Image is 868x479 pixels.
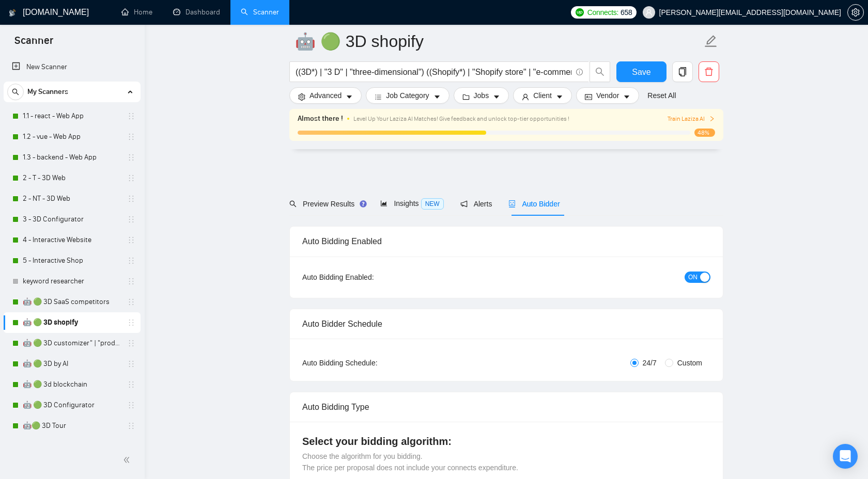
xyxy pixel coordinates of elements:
[23,374,121,395] a: 🤖 🟢 3d blockchain
[127,401,135,409] span: holder
[359,199,368,209] div: Tooltip anchor
[590,61,610,82] button: search
[23,312,121,333] a: 🤖 🟢 3D shopify
[380,200,388,207] span: area-chart
[23,250,121,271] a: 5 - Interactive Shop
[127,318,135,327] span: holder
[23,416,121,436] a: 🤖🟢 3D Tour
[241,8,279,17] a: searchScanner
[639,357,661,369] span: 24/7
[375,93,382,101] span: bars
[616,61,667,82] button: Save
[694,129,715,137] span: 48%
[295,28,702,54] input: Scanner name...
[302,452,518,472] span: Choose the algorithm for you bidding. The price per proposal does not include your connects expen...
[647,90,676,101] a: Reset All
[23,106,121,126] a: 1.1 - react - Web App
[848,8,863,17] span: setting
[302,357,438,369] div: Auto Bidding Schedule:
[296,66,571,78] input: Search Freelance Jobs...
[23,209,121,230] a: 3 - 3D Configurator
[576,69,583,75] span: info-circle
[127,236,135,244] span: holder
[386,90,429,101] span: Job Category
[673,357,706,369] span: Custom
[289,87,362,104] button: settingAdvancedcaret-down
[23,436,121,457] a: 🤖🟢 3D interactive website
[833,444,858,469] div: Open Intercom Messenger
[23,230,121,250] a: 4 - Interactive Website
[460,200,468,207] span: notification
[513,87,572,104] button: userClientcaret-down
[585,93,592,101] span: idcard
[127,215,135,223] span: holder
[556,93,563,101] span: caret-down
[632,66,650,78] span: Save
[127,133,135,141] span: holder
[23,271,121,292] a: keyword researcher
[309,90,342,101] span: Advanced
[23,168,121,188] a: 2 - T - 3D Web
[23,292,121,312] a: 🤖 🟢 3D SaaS competitors
[4,57,141,77] li: New Scanner
[127,277,135,285] span: holder
[23,188,121,209] a: 2 - NT - 3D Web
[289,200,364,208] span: Preview Results
[847,8,864,17] a: setting
[366,87,449,104] button: barsJob Categorycaret-down
[127,112,135,120] span: holder
[460,200,492,208] span: Alerts
[23,333,121,354] a: 🤖 🟢 3D customizer" | "product customizer"
[699,61,719,82] button: delete
[302,392,710,422] div: Auto Bidding Type
[590,67,610,76] span: search
[302,272,438,283] div: Auto Bidding Enabled:
[127,360,135,368] span: holder
[127,174,135,182] span: holder
[462,93,470,101] span: folder
[127,380,135,389] span: holder
[576,87,639,104] button: idcardVendorcaret-down
[709,116,715,122] span: right
[23,126,121,147] a: 1.2 - vue - Web App
[23,395,121,416] a: 🤖 🟢 3D Configurator
[298,93,305,101] span: setting
[672,61,693,82] button: copy
[688,272,698,283] span: ON
[302,309,710,339] div: Auto Bidder Schedule
[454,87,509,104] button: folderJobscaret-down
[353,115,569,122] span: Level Up Your Laziza AI Matches! Give feedback and unlock top-tier opportunities !
[533,90,552,101] span: Client
[493,93,500,101] span: caret-down
[645,9,653,16] span: user
[576,8,584,17] img: upwork-logo.png
[173,8,220,17] a: dashboardDashboard
[302,434,710,449] h4: Select your bidding algorithm:
[121,8,152,17] a: homeHome
[847,4,864,21] button: setting
[289,200,297,207] span: search
[668,114,715,124] button: Train Laziza AI
[127,339,135,347] span: holder
[522,93,529,101] span: user
[621,7,632,18] span: 658
[623,93,630,101] span: caret-down
[596,90,619,101] span: Vendor
[9,5,16,21] img: logo
[127,195,135,203] span: holder
[127,422,135,430] span: holder
[8,88,23,95] span: search
[27,82,68,102] span: My Scanners
[380,199,443,207] span: Insights
[127,153,135,162] span: holder
[346,93,353,101] span: caret-down
[23,147,121,168] a: 1.3 - backend - Web App
[508,200,560,208] span: Auto Bidder
[302,227,710,256] div: Auto Bidding Enabled
[12,57,132,77] a: New Scanner
[421,198,444,210] span: NEW
[127,298,135,306] span: holder
[7,84,24,100] button: search
[127,257,135,265] span: holder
